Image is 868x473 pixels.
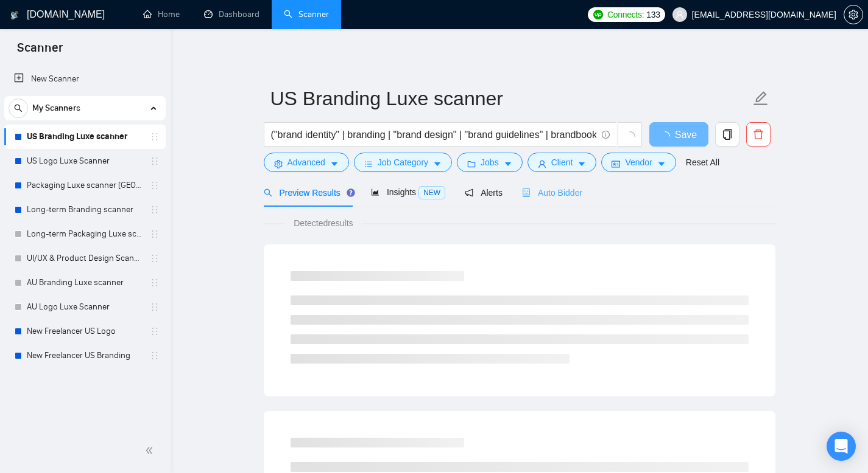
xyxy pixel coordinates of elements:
[844,5,863,24] button: setting
[467,159,476,168] span: folder
[686,156,719,169] a: Reset All
[270,83,750,114] input: Scanner name...
[716,129,739,140] span: copy
[504,159,512,168] span: caret-down
[465,188,473,197] span: notification
[646,8,660,21] span: 133
[660,131,675,141] span: loading
[10,5,19,25] img: logo
[150,326,160,336] span: holder
[145,444,157,457] span: double-left
[649,122,708,147] button: Save
[330,159,339,168] span: caret-down
[433,159,442,168] span: caret-down
[285,216,361,230] span: Detected results
[27,198,143,222] a: Long-term Branding scanner
[150,229,160,239] span: holder
[625,156,652,169] span: Vendor
[551,156,573,169] span: Client
[657,159,666,168] span: caret-down
[27,149,143,173] a: US Logo Luxe Scanner
[481,156,499,169] span: Jobs
[364,159,373,168] span: bars
[577,159,586,168] span: caret-down
[593,10,603,19] img: upwork-logo.png
[465,188,503,198] span: Alerts
[27,125,143,149] a: US Branding Luxe scanner
[675,127,697,142] span: Save
[274,159,283,168] span: setting
[528,153,597,172] button: userClientcaret-down
[7,39,72,64] span: Scanner
[345,187,356,198] div: Tooltip anchor
[9,104,27,112] span: search
[150,278,160,288] span: holder
[150,156,160,166] span: holder
[27,295,143,319] a: AU Logo Luxe Scanner
[150,132,160,142] span: holder
[150,181,160,190] span: holder
[4,67,166,91] li: New Scanner
[418,186,445,199] span: NEW
[150,302,160,312] span: holder
[602,131,610,139] span: info-circle
[354,153,452,172] button: barsJob Categorycaret-down
[27,246,143,271] a: UI/UX & Product Design Scanner
[612,159,620,168] span: idcard
[827,432,856,461] div: Open Intercom Messenger
[607,8,644,21] span: Connects:
[457,153,523,172] button: folderJobscaret-down
[264,188,272,197] span: search
[844,10,863,19] span: setting
[264,153,349,172] button: settingAdvancedcaret-down
[264,188,351,198] span: Preview Results
[522,188,582,198] span: Auto Bidder
[378,156,428,169] span: Job Category
[715,122,739,147] button: copy
[32,96,80,120] span: My Scanners
[14,67,156,91] a: New Scanner
[746,122,771,147] button: delete
[753,91,769,106] span: edit
[27,319,143,344] a: New Freelancer US Logo
[150,205,160,215] span: holder
[371,187,445,197] span: Insights
[522,188,531,197] span: robot
[27,222,143,246] a: Long-term Packaging Luxe scanner
[204,9,259,19] a: dashboardDashboard
[284,9,329,19] a: searchScanner
[538,159,546,168] span: user
[4,96,166,368] li: My Scanners
[601,153,676,172] button: idcardVendorcaret-down
[27,271,143,295] a: AU Branding Luxe scanner
[150,351,160,361] span: holder
[747,129,770,140] span: delete
[624,131,635,142] span: loading
[288,156,325,169] span: Advanced
[150,254,160,263] span: holder
[9,98,28,118] button: search
[844,10,863,19] a: setting
[27,173,143,198] a: Packaging Luxe scanner [GEOGRAPHIC_DATA]
[676,10,684,19] span: user
[271,127,596,142] input: Search Freelance Jobs...
[371,188,379,196] span: area-chart
[143,9,180,19] a: homeHome
[27,344,143,368] a: New Freelancer US Branding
